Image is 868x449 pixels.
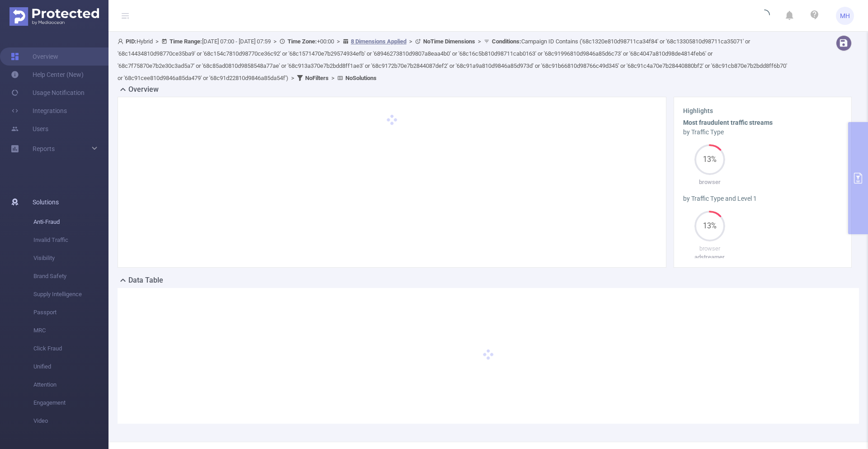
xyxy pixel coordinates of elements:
h3: Highlights [683,106,842,116]
b: Conditions : [492,38,521,45]
span: > [271,38,279,45]
span: Anti-Fraud [33,213,108,231]
span: Video [33,412,108,430]
span: Visibility [33,249,108,267]
span: > [334,38,343,45]
span: Engagement [33,394,108,412]
span: > [329,75,337,81]
span: Click Fraud [33,340,108,358]
h2: Data Table [128,275,163,286]
img: Protected Media [9,7,99,26]
b: No Filters [305,75,329,81]
a: Help Center (New) [11,66,84,84]
span: MH [840,7,850,25]
span: > [153,38,161,45]
p: adstreamer [683,253,736,262]
b: Time Zone: [288,38,317,45]
span: Supply Intelligence [33,285,108,303]
span: Brand Safety [33,267,108,285]
a: Users [11,120,48,138]
a: Overview [11,47,58,66]
a: Reports [33,140,55,158]
b: PID: [126,38,137,45]
span: Unified [33,358,108,376]
span: Hybrid [DATE] 07:00 - [DATE] 07:59 +00:00 [118,38,787,81]
i: icon: user [118,38,126,44]
u: 8 Dimensions Applied [351,38,406,45]
i: icon: loading [759,9,770,22]
span: > [288,75,297,81]
b: Most fraudulent traffic streams [683,119,773,126]
div: by Traffic Type and Level 1 [683,194,842,203]
span: 13% [694,156,725,163]
span: Passport [33,303,108,321]
span: 13% [694,222,725,230]
b: No Time Dimensions [423,38,475,45]
a: Usage Notification [11,84,85,102]
p: browser [683,178,736,187]
a: Integrations [11,102,67,120]
span: > [475,38,484,45]
span: Reports [33,145,55,152]
p: browser [683,244,736,253]
h2: Overview [128,84,159,95]
span: Solutions [33,193,59,211]
span: > [406,38,415,45]
span: Invalid Traffic [33,231,108,249]
b: No Solutions [345,75,377,81]
span: Attention [33,376,108,394]
div: by Traffic Type [683,128,842,137]
span: MRC [33,321,108,340]
b: Time Range: [170,38,202,45]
